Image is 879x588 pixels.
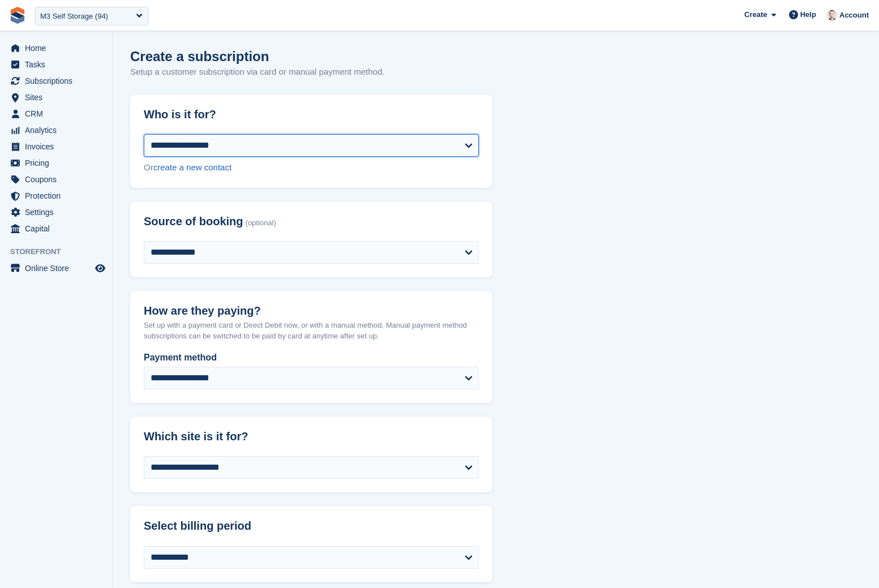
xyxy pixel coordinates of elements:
[130,66,384,79] p: Setup a customer subscription via card or manual payment method.
[10,246,113,257] span: Storefront
[144,304,479,317] h2: How are they paying?
[25,139,93,154] span: Invoices
[25,204,93,220] span: Settings
[6,155,107,171] a: menu
[144,430,479,443] h2: Which site is it for?
[839,10,869,21] span: Account
[826,9,838,20] img: Jeff Knox
[153,162,231,172] a: create a new contact
[6,89,107,105] a: menu
[144,108,479,121] h2: Who is it for?
[144,520,479,533] h2: Select billing period
[6,260,107,276] a: menu
[6,40,107,56] a: menu
[93,261,107,275] a: Preview store
[6,139,107,154] a: menu
[744,9,767,20] span: Create
[25,260,93,276] span: Online Store
[144,351,479,364] label: Payment method
[9,7,26,24] img: stora-icon-8386f47178a22dfd0bd8f6a31ec36ba5ce8667c1dd55bd0f319d3a0aa187defe.svg
[6,106,107,122] a: menu
[25,221,93,237] span: Capital
[144,320,479,342] p: Set up with a payment card or Direct Debit now, or with a manual method. Manual payment method su...
[144,215,243,228] span: Source of booking
[25,106,93,122] span: CRM
[25,155,93,171] span: Pricing
[25,188,93,204] span: Protection
[6,57,107,72] a: menu
[25,57,93,72] span: Tasks
[800,9,816,20] span: Help
[6,188,107,204] a: menu
[25,73,93,89] span: Subscriptions
[246,219,276,228] span: (optional)
[6,171,107,187] a: menu
[40,11,108,22] div: M3 Self Storage (94)
[6,73,107,89] a: menu
[144,161,479,174] div: Or
[25,89,93,105] span: Sites
[6,221,107,237] a: menu
[6,204,107,220] a: menu
[25,171,93,187] span: Coupons
[6,122,107,138] a: menu
[130,49,269,64] h1: Create a subscription
[25,40,93,56] span: Home
[25,122,93,138] span: Analytics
